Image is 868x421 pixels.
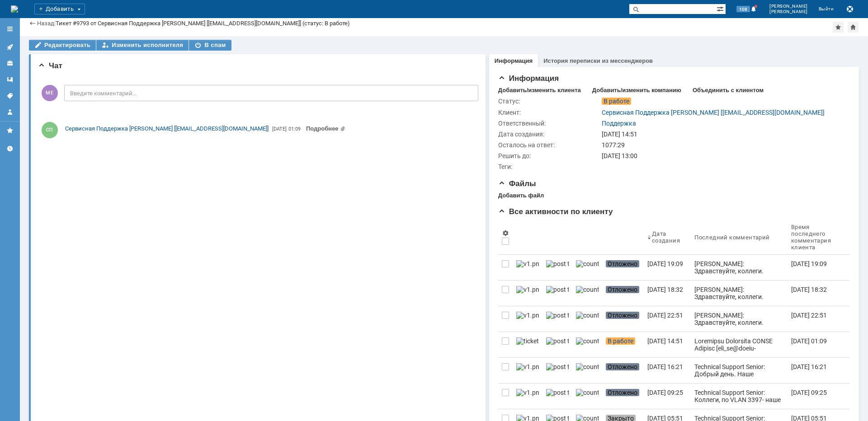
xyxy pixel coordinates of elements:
div: [DATE] 09:25 [791,389,827,396]
span: Файлы [498,179,536,188]
a: v1.png [513,384,542,409]
div: Клиент: [498,109,600,116]
img: v1.png [516,389,539,396]
img: post ticket.png [546,260,569,267]
a: Назад [37,20,54,27]
a: [DATE] 01:09 [788,332,843,357]
a: Technical Support Senior: Коллеги, по VLAN 3397- наше оконечное оборудование доступно, но порт в ... [691,384,787,409]
span: Все активности по клиенту [498,207,613,216]
div: [DATE] 01:09 [791,337,827,345]
span: МЕ [42,85,58,101]
a: [DATE] 22:51 [788,306,843,332]
div: Technical Support Senior: Добрый день. Наше оконечное оборудование доступно, порт в сторону клиен... [694,363,783,407]
div: [DATE] 14:51 [602,131,844,138]
div: [PERSON_NAME]: Здравствуйте, коллеги. Проверили, канал работает штатно,потерь и прерываний не фик... [694,312,783,348]
div: Время последнего комментария клиента [791,224,832,251]
button: Сохранить лог [844,4,855,14]
a: Информация [495,57,533,64]
div: Ответственный: [498,120,600,127]
a: Активности [3,40,17,54]
div: Добавить/изменить компанию [592,87,681,94]
a: Прикреплены файлы: graycol.gif, pic17035.gif, ecblank.gif [306,125,345,132]
div: Статус: [498,98,600,105]
a: Technical Support Senior: Добрый день. Наше оконечное оборудование доступно, порт в сторону клиен... [691,358,787,383]
a: counter.png [572,332,602,357]
img: counter.png [576,363,599,370]
div: [DATE] 14:51 [647,337,683,345]
span: [DATE] [272,126,287,132]
a: [DATE] 09:25 [788,384,843,409]
a: Поддержка [602,120,636,127]
div: Осталось на ответ: [498,141,600,149]
img: post ticket.png [546,337,569,345]
div: [DATE] 16:21 [791,363,827,370]
div: [PERSON_NAME]: Здравствуйте, коллеги. Проверили, канал работает штатно, видим постоянный трафик о... [694,260,783,296]
a: [DATE] 09:25 [644,384,691,409]
div: | [54,19,56,26]
div: Добавить/изменить клиента [498,87,581,94]
img: post ticket.png [546,363,569,370]
a: Мой профиль [3,105,17,119]
a: Теги [3,89,17,103]
a: В работе [602,332,644,357]
a: [DATE] 18:32 [644,281,691,306]
div: Добавить файл [498,192,544,199]
span: Отложено [606,260,639,267]
a: v1.png [513,306,542,332]
div: [DATE] 09:25 [647,389,683,396]
div: [DATE] 22:51 [791,312,827,319]
div: [DATE] 16:21 [647,363,683,370]
a: post ticket.png [542,332,572,357]
img: counter.png [576,312,599,319]
a: [DATE] 14:51 [644,332,691,357]
img: v1.png [516,260,539,267]
span: Отложено [606,286,639,293]
div: Решить до: [498,152,600,159]
a: [DATE] 19:09 [644,255,691,280]
div: Объединить с клиентом [693,87,764,94]
span: [PERSON_NAME] [769,9,808,14]
div: Добавить в избранное [833,22,844,33]
a: Loremipsu Dolorsita CONSE Adipisc [eli_se@doeiu-tempori.ut]: Laboree, dolore magn. Aliq en admini... [691,332,787,357]
a: Отложено [602,281,644,306]
div: Дата создания: [498,131,600,138]
div: Последний комментарий [694,234,769,241]
span: [PERSON_NAME] [769,4,808,9]
div: [DATE] 19:09 [791,260,827,267]
img: counter.png [576,389,599,396]
span: В работе [606,337,635,345]
div: [DATE] 22:51 [647,312,683,319]
a: Шаблоны комментариев [3,72,17,87]
a: post ticket.png [542,281,572,306]
th: Дата создания [644,220,691,255]
a: counter.png [572,358,602,383]
div: 1077:29 [602,141,844,149]
img: counter.png [576,260,599,267]
span: Настройки [502,229,509,237]
a: [PERSON_NAME]: Здравствуйте, коллеги. Проверили, канал работает штатно,потерь и прерываний не фик... [691,306,787,332]
img: post ticket.png [546,389,569,396]
div: [PERSON_NAME]: Здравствуйте, коллеги. Проверили, канал работает штатно, видим постоянный трафик о... [694,286,783,322]
a: v1.png [513,255,542,280]
div: [DATE] 18:32 [791,286,827,293]
a: post ticket.png [542,358,572,383]
div: [DATE] 19:09 [647,260,683,267]
span: Отложено [606,312,639,319]
a: [PERSON_NAME]: Здравствуйте, коллеги. Проверили, канал работает штатно, видим постоянный трафик о... [691,255,787,280]
span: В работе [602,98,631,105]
a: Отложено [602,358,644,383]
span: [DATE] 13:00 [602,152,637,159]
a: counter.png [572,306,602,332]
span: Отложено [606,389,639,396]
img: counter.png [576,337,599,345]
div: Добавить [34,4,85,14]
div: Тикет #9793 от Сервисная Поддержка [PERSON_NAME] [[EMAIL_ADDRESS][DOMAIN_NAME]] (статус: В работе) [56,20,350,27]
a: [DATE] 22:51 [644,306,691,332]
img: logo [11,5,18,13]
img: v1.png [516,312,539,319]
span: 01:09 [288,126,301,132]
a: [DATE] 16:21 [644,358,691,383]
img: post ticket.png [546,312,569,319]
div: Теги: [498,163,600,170]
a: [DATE] 19:09 [788,255,843,280]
